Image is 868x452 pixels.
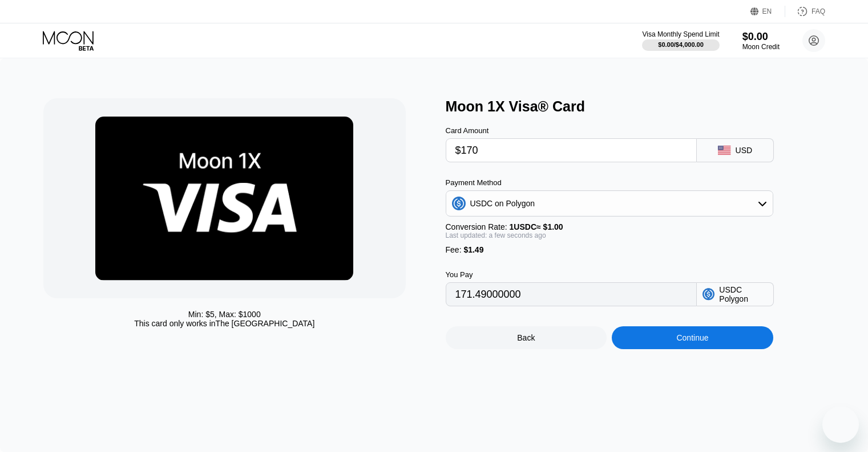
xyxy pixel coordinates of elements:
[642,30,719,51] div: Visa Monthly Spend Limit$0.00/$4,000.00
[463,245,483,254] span: $1.49
[446,126,697,135] div: Card Amount
[642,30,719,38] div: Visa Monthly Spend Limit
[812,7,825,15] div: FAQ
[446,222,773,231] div: Conversion Rate:
[742,31,780,43] div: $0.00
[736,146,753,155] div: USD
[676,333,708,342] div: Continue
[742,43,780,51] div: Moon Credit
[762,7,772,15] div: EN
[719,285,767,303] div: USDC Polygon
[446,245,773,254] div: Fee :
[446,326,607,349] div: Back
[510,222,563,231] span: 1 USDC ≈ $1.00
[612,326,773,349] div: Continue
[134,319,314,328] div: This card only works in The [GEOGRAPHIC_DATA]
[455,139,687,162] input: $0.00
[446,192,773,215] div: USDC on Polygon
[742,31,780,51] div: $0.00Moon Credit
[446,178,773,187] div: Payment Method
[446,270,697,279] div: You Pay
[446,98,836,115] div: Moon 1X Visa® Card
[470,199,535,208] div: USDC on Polygon
[517,333,535,342] div: Back
[188,310,261,319] div: Min: $ 5 , Max: $ 1000
[658,41,704,48] div: $0.00 / $4,000.00
[785,6,825,17] div: FAQ
[750,6,785,17] div: EN
[446,231,773,239] div: Last updated: a few seconds ago
[822,406,859,443] iframe: Button to launch messaging window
